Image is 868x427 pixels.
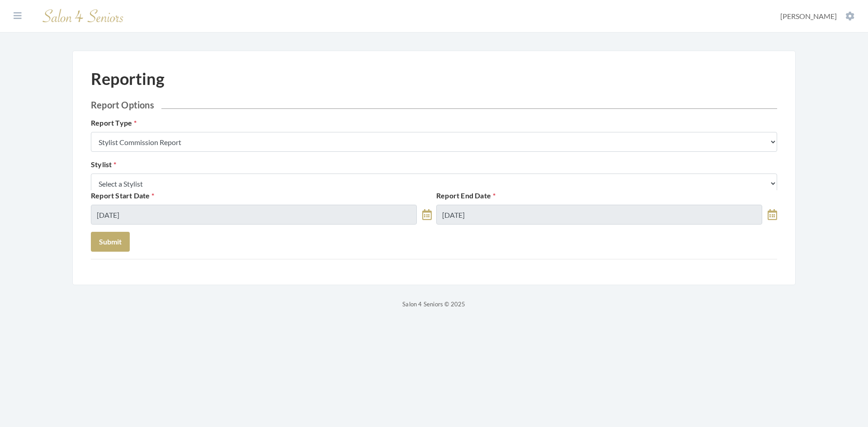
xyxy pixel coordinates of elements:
h2: Report Options [91,99,777,110]
label: Report End Date [436,190,495,201]
h1: Reporting [91,69,165,89]
button: Submit [91,232,130,252]
label: Report Type [91,117,137,128]
span: [PERSON_NAME] [780,12,837,20]
button: [PERSON_NAME] [778,11,857,21]
input: Select Date [91,205,417,225]
p: Salon 4 Seniors © 2025 [72,299,796,310]
img: Salon 4 Seniors [38,5,128,27]
a: toggle [422,205,432,225]
a: toggle [768,205,777,225]
label: Stylist [91,159,117,170]
input: Select Date [436,205,762,225]
label: Report Start Date [91,190,155,201]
